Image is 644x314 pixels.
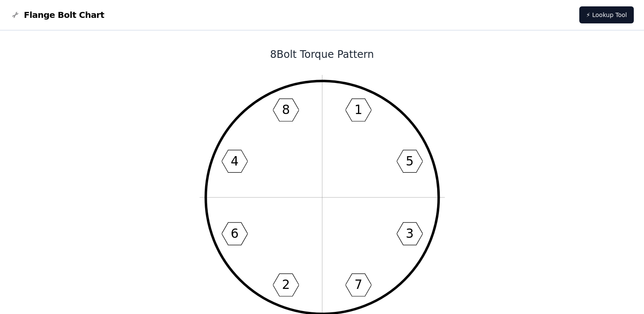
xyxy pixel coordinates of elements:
[282,103,290,117] text: 8
[406,154,414,168] text: 5
[10,9,104,21] a: Flange Bolt Chart LogoFlange Bolt Chart
[231,226,239,241] text: 6
[406,226,414,241] text: 3
[354,277,362,292] text: 7
[579,6,634,23] a: ⚡ Lookup Tool
[354,103,362,117] text: 1
[24,9,104,21] span: Flange Bolt Chart
[94,48,551,61] h1: 8 Bolt Torque Pattern
[282,277,290,292] text: 2
[231,154,239,168] text: 4
[10,10,20,20] img: Flange Bolt Chart Logo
